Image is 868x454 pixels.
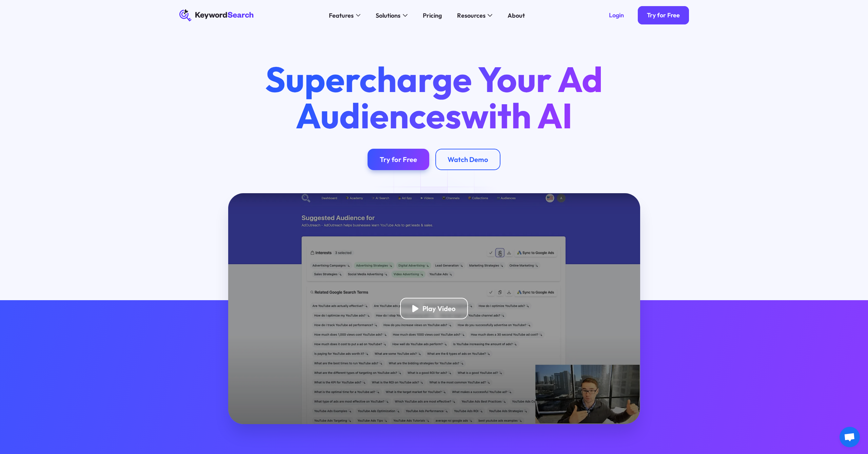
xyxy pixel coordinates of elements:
[423,11,442,20] div: Pricing
[422,304,456,313] div: Play Video
[461,93,572,138] span: with AI
[368,149,429,170] a: Try for Free
[647,12,680,19] div: Try for Free
[600,6,633,24] a: Login
[329,11,354,20] div: Features
[228,193,640,424] a: open lightbox
[840,427,860,447] div: Open de chat
[457,11,486,20] div: Resources
[376,11,400,20] div: Solutions
[503,9,529,21] a: About
[380,155,417,164] div: Try for Free
[448,155,488,164] div: Watch Demo
[418,9,446,21] a: Pricing
[609,12,624,19] div: Login
[508,11,525,20] div: About
[251,61,617,133] h1: Supercharge Your Ad Audiences
[638,6,689,24] a: Try for Free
